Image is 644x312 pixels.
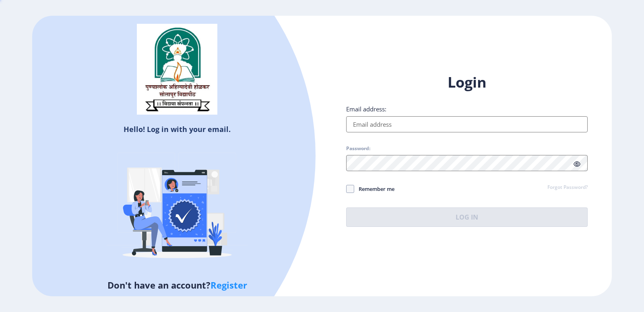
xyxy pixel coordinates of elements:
[346,207,588,227] button: Log In
[346,116,588,132] input: Email address
[137,24,217,115] img: sulogo.png
[346,105,386,113] label: Email address:
[547,184,588,191] a: Forgot Password?
[107,137,248,278] img: Verified-rafiki.svg
[211,279,247,291] a: Register
[354,184,394,194] span: Remember me
[38,278,316,291] h5: Don't have an account?
[346,73,588,92] h1: Login
[346,145,370,152] label: Password:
